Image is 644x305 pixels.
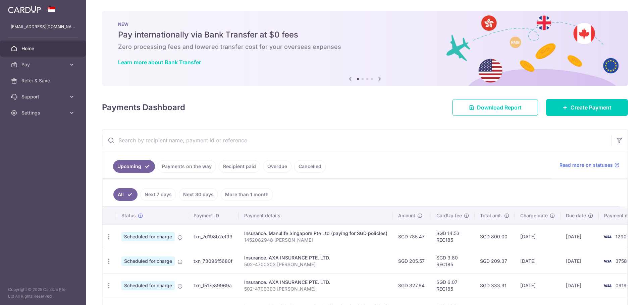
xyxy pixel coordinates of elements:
[219,160,260,173] a: Recipient paid
[475,273,515,298] td: SGD 333.91
[118,29,612,40] h5: Pay internationally via Bank Transfer at $0 fees
[559,162,613,168] span: Read more on statuses
[546,99,628,116] a: Create Payment
[475,249,515,273] td: SGD 209.37
[431,224,475,249] td: SGD 14.53 REC185
[188,273,239,298] td: txn_f517e89969a
[431,273,475,298] td: SGD 6.07 REC185
[21,45,66,52] span: Home
[601,285,637,302] iframe: Opens a widget where you can find more information
[244,254,387,261] div: Insurance. AXA INSURANCE PTE. LTD.
[140,188,176,201] a: Next 7 days
[615,283,627,288] span: 0919
[244,230,387,237] div: Insurance. Manulife Singapore Pte Ltd (paying for SGD policies)
[559,162,620,168] a: Read more on statuses
[436,212,462,219] span: CardUp fee
[601,282,614,290] img: Bank Card
[118,43,612,51] h6: Zero processing fees and lowered transfer cost for your overseas expenses
[244,279,387,286] div: Insurance. AXA INSURANCE PTE. LTD.
[515,249,560,273] td: [DATE]
[398,212,415,219] span: Amount
[113,160,155,173] a: Upcoming
[158,160,216,173] a: Payments on the way
[118,21,612,27] p: NEW
[179,188,218,201] a: Next 30 days
[615,234,627,239] span: 1290
[480,212,502,219] span: Total amt.
[294,160,326,173] a: Cancelled
[11,23,75,30] p: [EMAIL_ADDRESS][DOMAIN_NAME]
[118,59,201,66] a: Learn more about Bank Transfer
[21,109,66,116] span: Settings
[515,273,560,298] td: [DATE]
[8,5,41,13] img: CardUp
[113,188,138,201] a: All
[244,261,387,268] p: 502-4700303 [PERSON_NAME]
[431,249,475,273] td: SGD 3.80 REC185
[477,103,522,111] span: Download Report
[452,99,538,116] a: Download Report
[21,93,66,100] span: Support
[475,224,515,249] td: SGD 800.00
[244,237,387,243] p: 1452082948 [PERSON_NAME]
[121,281,175,290] span: Scheduled for charge
[121,212,136,219] span: Status
[393,224,431,249] td: SGD 785.47
[560,273,599,298] td: [DATE]
[571,103,611,111] span: Create Payment
[560,224,599,249] td: [DATE]
[188,249,239,273] td: txn_73096f5680f
[188,224,239,249] td: txn_7d198b2ef93
[601,257,614,265] img: Bank Card
[102,11,628,86] img: Bank transfer banner
[102,101,185,113] h4: Payments Dashboard
[21,77,66,84] span: Refer & Save
[239,207,393,224] th: Payment details
[601,233,614,241] img: Bank Card
[560,249,599,273] td: [DATE]
[393,249,431,273] td: SGD 205.57
[244,286,387,292] p: 502-4700303 [PERSON_NAME]
[102,130,611,151] input: Search by recipient name, payment id or reference
[263,160,291,173] a: Overdue
[121,232,175,241] span: Scheduled for charge
[615,258,627,264] span: 3758
[188,207,239,224] th: Payment ID
[393,273,431,298] td: SGD 327.84
[566,212,586,219] span: Due date
[121,256,175,266] span: Scheduled for charge
[515,224,560,249] td: [DATE]
[520,212,548,219] span: Charge date
[21,61,66,68] span: Pay
[221,188,273,201] a: More than 1 month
